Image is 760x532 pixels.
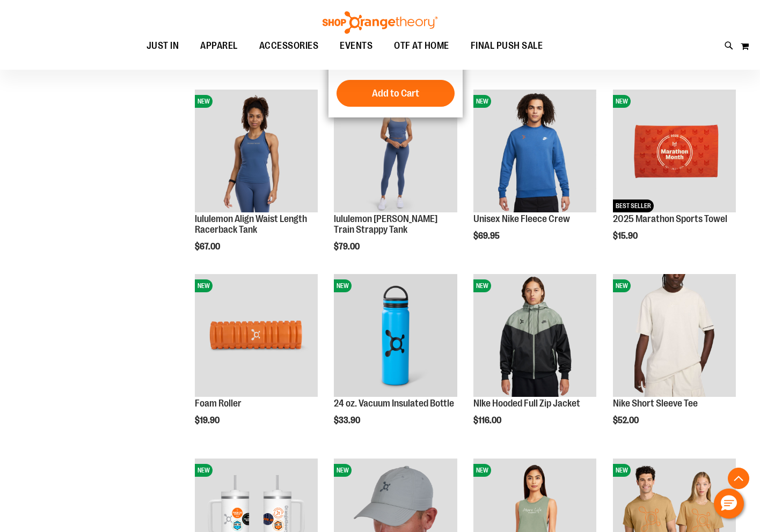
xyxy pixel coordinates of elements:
span: JUST IN [147,34,179,58]
span: Add to Cart [372,87,419,99]
a: EVENTS [329,34,383,58]
span: BEST SELLER [613,199,654,212]
img: 2025 Marathon Sports Towel [613,90,736,212]
a: lululemon Align Waist Length Racerback Tank [195,213,307,235]
a: ACCESSORIES [249,34,330,58]
div: product [189,84,323,279]
img: 24 oz. Vacuum Insulated Bottle [334,274,457,397]
span: NEW [195,464,213,477]
button: Back To Top [728,468,749,489]
span: NEW [473,279,491,292]
img: NIke Hooded Full Zip Jacket [473,274,596,397]
span: $19.90 [195,416,221,425]
a: lululemon Wunder Train Strappy TankNEW [334,90,457,214]
a: lululemon [PERSON_NAME] Train Strappy Tank [334,213,437,235]
span: NEW [334,464,352,477]
span: ACCESSORIES [259,34,319,58]
span: $69.95 [473,231,501,241]
a: Foam Roller [195,398,242,409]
div: product [468,84,602,268]
a: Unisex Nike Fleece CrewNEW [473,90,596,214]
img: lululemon Align Waist Length Racerback Tank [195,90,318,212]
span: EVENTS [340,34,372,58]
span: NEW [195,279,213,292]
span: NEW [613,279,631,292]
a: 2025 Marathon Sports Towel [613,213,727,224]
span: OTF AT HOME [394,34,449,58]
img: Nike Short Sleeve Tee [613,274,736,397]
img: lululemon Wunder Train Strappy Tank [334,90,457,212]
span: $67.00 [195,242,222,252]
img: Shop Orangetheory [321,11,439,34]
a: lululemon Align Waist Length Racerback TankNEW [195,90,318,214]
div: product [189,269,323,453]
a: 24 oz. Vacuum Insulated BottleNEW [334,274,457,398]
div: product [468,269,602,453]
span: $79.00 [334,242,361,252]
span: NEW [613,95,631,108]
img: Unisex Nike Fleece Crew [473,90,596,212]
div: product [328,84,462,279]
a: 2025 Marathon Sports TowelNEWBEST SELLER [613,90,736,214]
span: $15.90 [613,231,639,241]
div: product [328,269,462,453]
a: OTF AT HOME [383,34,460,58]
div: product [608,269,741,453]
button: Add to Cart [337,80,455,107]
a: 24 oz. Vacuum Insulated Bottle [334,398,454,409]
a: Unisex Nike Fleece Crew [473,213,570,224]
span: NEW [334,279,352,292]
span: $33.90 [334,416,362,425]
a: JUST IN [136,34,190,58]
a: FINAL PUSH SALE [460,34,554,58]
span: FINAL PUSH SALE [471,34,543,58]
a: Foam RollerNEW [195,274,318,398]
span: NEW [473,95,491,108]
a: APPAREL [189,34,249,58]
a: Nike Short Sleeve Tee [613,398,698,409]
button: Hello, have a question? Let’s chat. [714,489,744,519]
img: Foam Roller [195,274,318,397]
span: NEW [613,464,631,477]
div: product [608,84,741,268]
a: NIke Hooded Full Zip Jacket [473,398,580,409]
a: Nike Short Sleeve TeeNEW [613,274,736,398]
span: NEW [473,464,491,477]
span: $52.00 [613,416,640,425]
span: NEW [195,95,213,108]
a: NIke Hooded Full Zip JacketNEW [473,274,596,398]
span: $116.00 [473,416,503,425]
span: APPAREL [200,34,238,58]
